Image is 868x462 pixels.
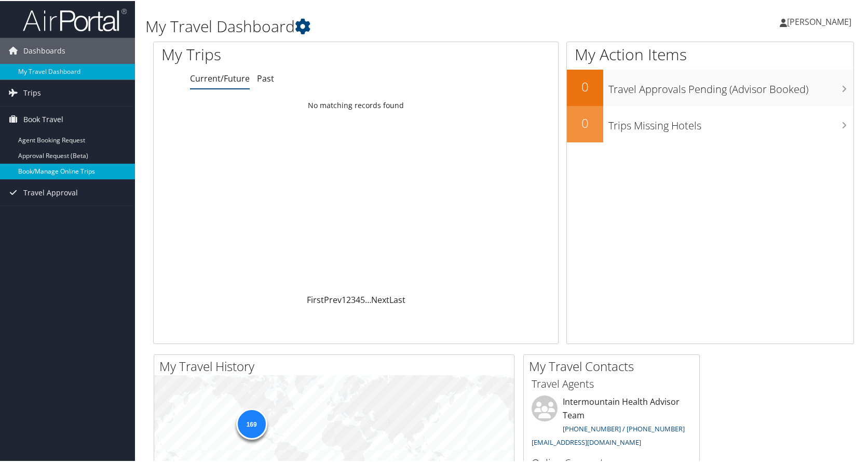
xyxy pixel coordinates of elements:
a: Past [257,72,274,83]
h2: My Travel History [159,357,514,374]
a: Last [389,293,405,305]
h2: 0 [567,113,603,131]
td: No matching records found [154,95,558,114]
a: Prev [324,293,342,305]
h2: 0 [567,77,603,95]
h3: Travel Agents [532,376,691,390]
h1: My Action Items [567,43,853,64]
img: airportal-logo.png [23,7,127,31]
li: Intermountain Health Advisor Team [526,394,697,450]
a: [EMAIL_ADDRESS][DOMAIN_NAME] [532,437,641,446]
h2: My Travel Contacts [529,357,699,374]
a: 4 [356,293,360,305]
a: 2 [346,293,351,305]
span: Book Travel [23,105,63,131]
div: 169 [236,407,267,438]
h1: My Travel Dashboard [145,15,623,36]
a: 0Travel Approvals Pending (Advisor Booked) [567,69,853,105]
a: 0Trips Missing Hotels [567,105,853,141]
h3: Travel Approvals Pending (Advisor Booked) [608,76,853,96]
a: [PHONE_NUMBER] / [PHONE_NUMBER] [563,423,685,432]
a: 5 [360,293,365,305]
a: First [307,293,324,305]
span: Trips [23,79,41,105]
span: Dashboards [23,37,65,63]
a: [PERSON_NAME] [780,5,862,36]
span: … [365,293,371,305]
h1: My Trips [161,43,382,64]
a: 1 [342,293,346,305]
h3: Trips Missing Hotels [608,112,853,132]
a: Current/Future [190,72,250,83]
a: Next [371,293,389,305]
a: 3 [351,293,356,305]
span: [PERSON_NAME] [787,15,851,27]
span: Travel Approval [23,179,78,205]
